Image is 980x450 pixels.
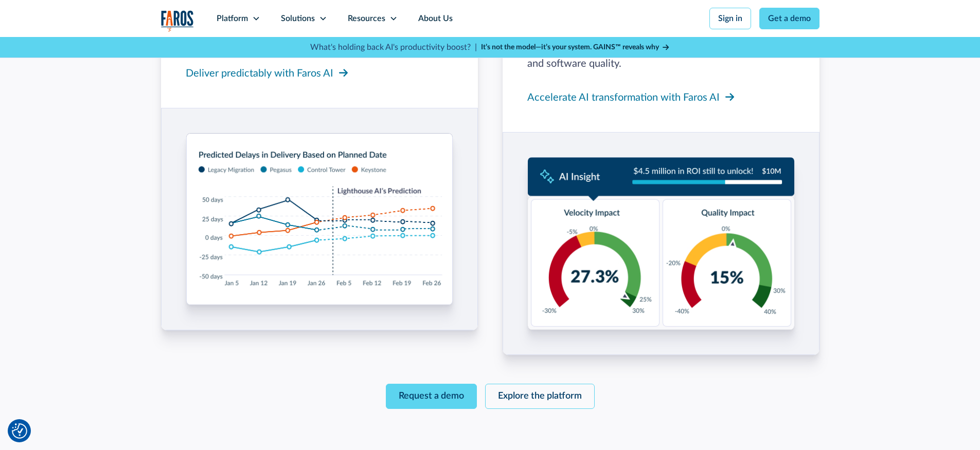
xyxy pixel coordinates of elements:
a: It’s not the model—it’s your system. GAINS™ reveals why [481,42,670,53]
p: What's holding back AI's productivity boost? | [310,41,477,53]
img: Revisit consent button [12,423,27,439]
div: Accelerate AI transformation with Faros AI [527,90,720,105]
a: Request a demo [386,384,477,409]
div: Resources [348,12,385,25]
img: Logo of the analytics and reporting company Faros. [161,10,194,31]
div: Deliver predictably with Faros AI [186,66,333,81]
a: Accelerate AI transformation with Faros AI [527,88,736,107]
a: Deliver predictably with Faros AI [186,64,350,83]
a: Explore the platform [485,384,595,409]
strong: It’s not the model—it’s your system. GAINS™ reveals why [481,44,659,51]
a: Get a demo [759,8,819,29]
img: Two gauges measuring Velocity and Quality impact of ai coding assistants [528,157,794,330]
img: An image of the Faros AI Dashboard [186,133,453,305]
a: Sign in [709,8,751,29]
div: Platform [217,12,248,25]
div: Solutions [281,12,315,25]
button: Cookie Settings [12,423,27,439]
a: home [161,10,194,31]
